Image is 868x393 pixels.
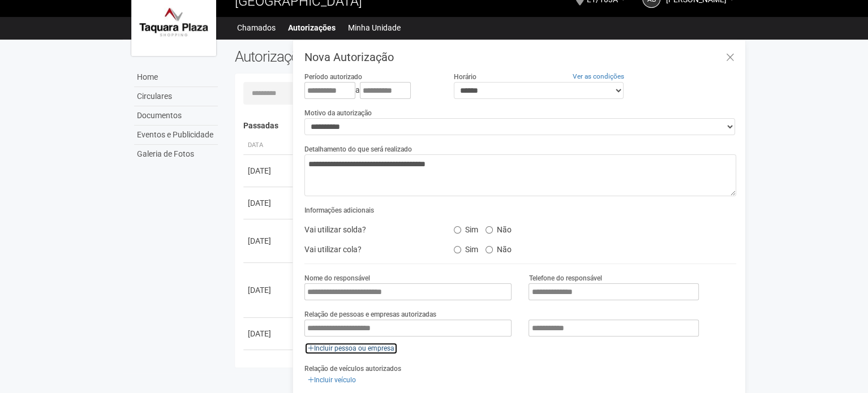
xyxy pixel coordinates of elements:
[348,20,401,36] a: Minha Unidade
[485,221,512,235] label: Não
[134,106,218,126] a: Documentos
[485,246,493,253] input: Não
[248,328,290,339] div: [DATE]
[134,145,218,163] a: Galeria de Fotos
[454,226,461,234] input: Sim
[304,374,359,386] a: Incluir veículo
[288,20,336,36] a: Autorizações
[304,205,374,215] label: Informações adicionais
[248,235,290,247] div: [DATE]
[304,342,398,355] a: Incluir pessoa ou empresa
[304,108,372,118] label: Motivo da autorização
[485,241,512,254] label: Não
[296,241,445,258] div: Vai utilizar cola?
[454,241,478,254] label: Sim
[248,197,290,209] div: [DATE]
[296,221,445,238] div: Vai utilizar solda?
[235,48,477,65] h2: Autorizações
[134,126,218,145] a: Eventos e Publicidade
[304,309,436,319] label: Relação de pessoas e empresas autorizadas
[528,273,601,283] label: Telefone do responsável
[243,136,294,155] th: Data
[304,51,736,63] h3: Nova Autorização
[485,226,493,234] input: Não
[304,82,437,99] div: a
[134,68,218,87] a: Home
[454,246,461,253] input: Sim
[304,364,401,374] label: Relação de veículos autorizados
[134,87,218,106] a: Circulares
[248,165,290,176] div: [DATE]
[573,72,624,80] a: Ver as condições
[304,144,412,154] label: Detalhamento do que será realizado
[304,273,370,283] label: Nome do responsável
[237,20,276,36] a: Chamados
[304,72,362,82] label: Período autorizado
[454,221,478,235] label: Sim
[243,122,728,130] h4: Passadas
[454,72,476,82] label: Horário
[248,284,290,296] div: [DATE]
